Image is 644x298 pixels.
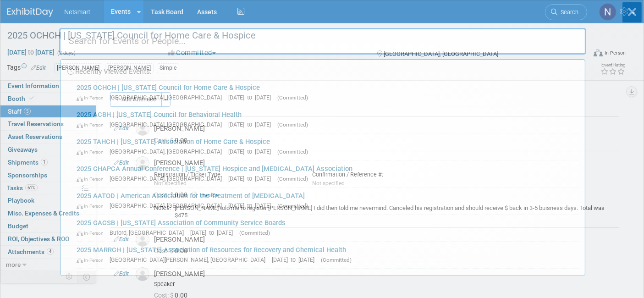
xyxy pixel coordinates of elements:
a: 2025 GACSB | [US_STATE] Association of Community Service Boards In-Person Buford, [GEOGRAPHIC_DAT... [72,215,580,241]
span: (Committed) [239,230,270,236]
span: In-Person [77,149,108,155]
span: [DATE] to [DATE] [272,256,319,263]
span: Buford, [GEOGRAPHIC_DATA] [110,229,188,236]
span: (Committed) [277,94,308,101]
span: [GEOGRAPHIC_DATA], [GEOGRAPHIC_DATA] [110,148,226,155]
span: (Committed) [321,257,352,263]
input: Search for Events or People... [59,28,586,55]
span: [DATE] to [DATE] [228,94,275,101]
div: Recently Viewed Events: [65,60,580,79]
a: 2025 AATOD | American Association for the Treatment of [MEDICAL_DATA] In-Person [GEOGRAPHIC_DATA]... [72,188,580,214]
span: (Committed) [277,121,308,128]
span: In-Person [77,122,108,128]
span: [DATE] to [DATE] [228,202,275,209]
a: 2025 TAHCH | [US_STATE] Association of Home Care & Hospice In-Person [GEOGRAPHIC_DATA], [GEOGRAPH... [72,133,580,160]
span: [GEOGRAPHIC_DATA], [GEOGRAPHIC_DATA] [110,121,226,128]
a: 2025 ACBH | [US_STATE] Council for Behavioral Health In-Person [GEOGRAPHIC_DATA], [GEOGRAPHIC_DAT... [72,106,580,133]
a: 2025 MARRCH | [US_STATE] Association of Resources for Recovery and Chemical Health In-Person [GEO... [72,242,580,268]
span: (Committed) [277,203,308,209]
span: In-Person [77,95,108,101]
span: [GEOGRAPHIC_DATA], [GEOGRAPHIC_DATA] [110,94,226,101]
span: In-Person [77,203,108,209]
span: [DATE] to [DATE] [228,121,275,128]
span: [GEOGRAPHIC_DATA][PERSON_NAME], [GEOGRAPHIC_DATA] [110,256,270,263]
span: In-Person [77,257,108,263]
span: (Committed) [277,176,308,182]
span: [GEOGRAPHIC_DATA], [GEOGRAPHIC_DATA] [110,202,226,209]
span: [DATE] to [DATE] [228,148,275,155]
a: 2025 CHAPCA Annual Conference | [US_STATE] Hospice and [MEDICAL_DATA] Association In-Person [GEOG... [72,160,580,187]
span: In-Person [77,230,108,236]
span: [GEOGRAPHIC_DATA], [GEOGRAPHIC_DATA] [110,175,226,182]
span: (Committed) [277,149,308,155]
a: 2025 OCHCH | [US_STATE] Council for Home Care & Hospice In-Person [GEOGRAPHIC_DATA], [GEOGRAPHIC_... [72,79,580,106]
span: In-Person [77,176,108,182]
span: [DATE] to [DATE] [190,229,237,236]
span: [DATE] to [DATE] [228,175,275,182]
